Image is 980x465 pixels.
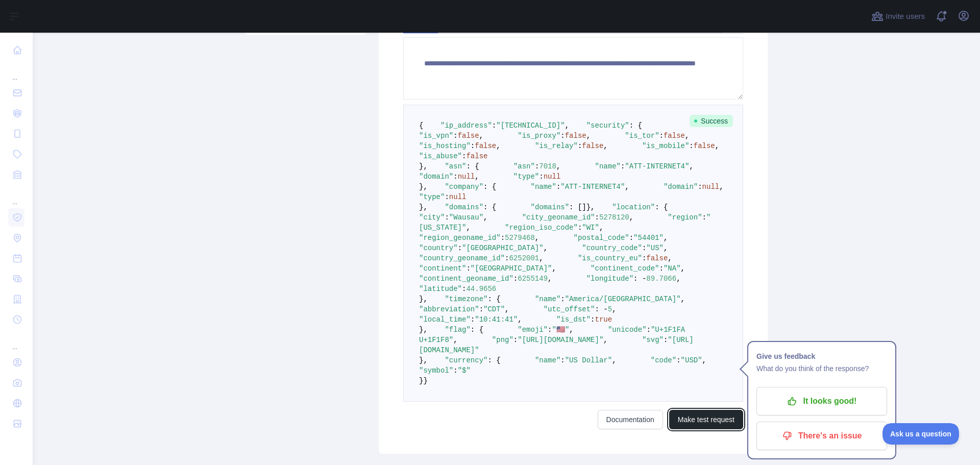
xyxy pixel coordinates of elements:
span: : [702,213,706,222]
span: "city_geoname_id" [522,213,595,222]
span: , [689,162,693,170]
span: "USD" [681,356,702,364]
span: "[GEOGRAPHIC_DATA]" [462,244,544,252]
span: : [471,142,475,150]
span: "png" [492,336,513,344]
span: , [548,275,552,283]
span: false [475,142,496,150]
span: "region_iso_code" [505,224,578,232]
span: , [702,356,706,364]
span: , [668,254,672,262]
span: : { [487,356,500,364]
span: : { [655,203,668,211]
span: , [539,254,543,262]
span: : [462,285,466,293]
span: false [466,152,487,160]
span: "longitude" [586,275,633,283]
span: "continent" [419,264,466,273]
span: 6255149 [518,275,548,283]
span: null [458,173,475,181]
span: Success [690,115,733,127]
span: : [492,121,496,130]
button: Make test request [669,410,743,429]
button: There's an issue [756,422,887,450]
span: null [449,193,467,201]
span: "latitude" [419,285,462,293]
span: } [423,377,427,385]
span: , [719,183,723,191]
span: "Wausau" [449,213,483,222]
span: , [586,132,591,140]
span: "is_proxy" [518,132,560,140]
span: : [548,326,552,334]
span: : [513,275,518,283]
span: , [681,295,685,303]
span: "name" [535,356,560,364]
span: "symbol" [419,366,453,375]
span: "svg" [642,336,664,344]
span: : [591,315,595,324]
span: : [453,366,457,375]
span: : - [633,275,646,283]
span: "is_tor" [625,132,659,140]
span: 5279468 [505,234,535,242]
span: "type" [419,193,445,201]
span: 5 [608,305,612,313]
span: , [569,326,573,334]
div: ... [8,61,24,82]
span: }, [419,203,428,211]
span: "local_time" [419,315,471,324]
span: : [560,132,565,140]
span: , [681,264,685,273]
span: : [689,142,693,150]
span: false [664,132,685,140]
span: : [659,264,664,273]
span: , [625,183,629,191]
span: "security" [586,121,629,130]
span: }, [586,203,595,211]
span: : [659,132,664,140]
p: It looks good! [764,393,879,410]
span: "continent_geoname_id" [419,275,513,283]
span: } [419,377,423,385]
div: ... [8,331,24,351]
span: "US Dollar" [565,356,612,364]
span: "is_abuse" [419,152,462,160]
span: "continent_code" [591,264,659,273]
span: false [646,254,668,262]
span: : [629,234,633,242]
span: "is_dst" [556,315,591,324]
span: , [612,356,616,364]
span: "emoji" [518,326,548,334]
span: "company" [445,183,483,191]
span: null [702,183,720,191]
span: 6252001 [509,254,539,262]
span: "type" [513,173,539,181]
span: "region_geoname_id" [419,234,501,242]
span: : [453,132,457,140]
span: "is_vpn" [419,132,453,140]
span: : [501,234,505,242]
span: : { [487,295,500,303]
span: }, [419,356,428,364]
span: 89.7066 [646,275,676,283]
span: "$" [458,366,471,375]
span: { [419,121,423,130]
span: "is_mobile" [642,142,689,150]
span: "domains" [445,203,483,211]
span: "unicode" [608,326,647,334]
span: : [560,356,565,364]
span: "country_geoname_id" [419,254,505,262]
span: "abbreviation" [419,305,479,313]
span: "code" [651,356,676,364]
h1: Give us feedback [756,350,887,362]
span: : [698,183,702,191]
div: ... [8,186,24,206]
span: : [462,152,466,160]
span: : [664,336,668,344]
span: : [] [569,203,586,211]
p: What do you think of the response? [756,362,887,375]
span: "asn" [445,162,466,170]
span: , [685,132,689,140]
span: "is_relay" [535,142,578,150]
